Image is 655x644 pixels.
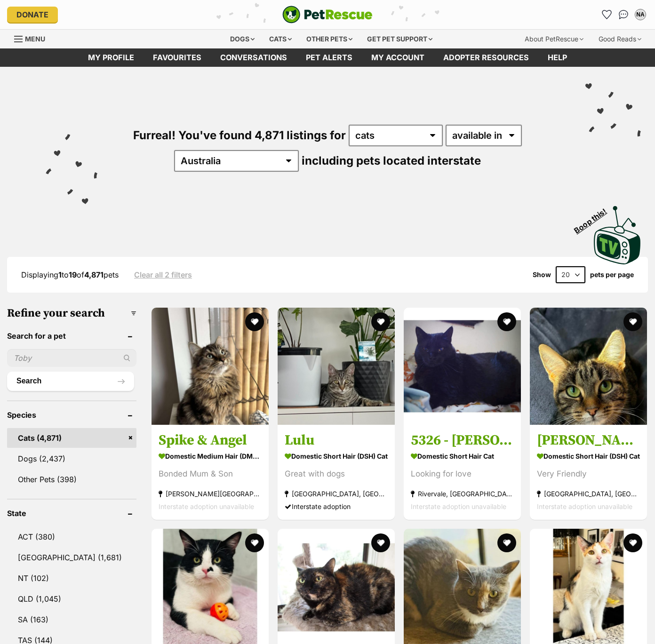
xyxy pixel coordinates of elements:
button: favourite [245,312,264,331]
div: Very Friendly [537,468,640,480]
span: Interstate adoption unavailable [411,502,506,510]
a: My account [362,48,434,67]
span: Interstate adoption unavailable [537,502,632,510]
h3: 5326 - [PERSON_NAME] [411,431,514,449]
a: Donate [7,7,58,23]
header: Search for a pet [7,332,136,340]
div: Other pets [300,30,359,48]
img: Spike & Angel - Domestic Medium Hair (DMH) Cat [152,308,269,425]
img: Wendy - Domestic Short Hair (DSH) Cat [530,308,647,425]
a: conversations [211,48,296,67]
a: QLD (1,045) [7,589,136,609]
span: Menu [25,35,45,43]
a: SA (163) [7,610,136,629]
span: Interstate adoption unavailable [159,502,254,510]
button: Search [7,372,134,390]
a: PetRescue [282,6,373,24]
strong: 1 [58,270,62,279]
strong: 19 [69,270,77,279]
img: Lulu - Domestic Short Hair (DSH) Cat [278,308,395,425]
a: 5326 - [PERSON_NAME] Domestic Short Hair Cat Looking for love Rivervale, [GEOGRAPHIC_DATA] Inters... [404,424,521,520]
input: Toby [7,349,136,367]
strong: Domestic Short Hair (DSH) Cat [537,449,640,463]
a: My profile [79,48,144,67]
a: ACT (380) [7,527,136,547]
button: favourite [371,533,390,552]
h3: [PERSON_NAME] [537,431,640,449]
ul: Account quick links [599,7,648,22]
label: pets per page [590,271,634,278]
a: Boop this! [594,198,641,266]
a: Favourites [144,48,211,67]
button: favourite [497,533,516,552]
a: Conversations [616,7,631,22]
strong: Rivervale, [GEOGRAPHIC_DATA] [411,487,514,500]
button: favourite [371,312,390,331]
h3: Refine your search [7,307,136,320]
span: Show [533,271,551,278]
div: Interstate adoption [285,500,388,513]
div: Looking for love [411,468,514,480]
strong: [GEOGRAPHIC_DATA], [GEOGRAPHIC_DATA] [537,487,640,500]
strong: 4,871 [84,270,104,279]
a: Pet alerts [296,48,362,67]
a: Adopter resources [434,48,538,67]
button: favourite [497,312,516,331]
span: Boop this! [573,201,616,235]
div: Good Reads [592,30,648,48]
div: Great with dogs [285,468,388,480]
a: Cats (4,871) [7,428,136,448]
a: Favourites [599,7,614,22]
a: NT (102) [7,568,136,588]
button: favourite [245,533,264,552]
div: Get pet support [360,30,439,48]
a: Spike & Angel Domestic Medium Hair (DMH) Cat Bonded Mum & Son [PERSON_NAME][GEOGRAPHIC_DATA] Inte... [152,424,269,520]
a: Lulu Domestic Short Hair (DSH) Cat Great with dogs [GEOGRAPHIC_DATA], [GEOGRAPHIC_DATA] Interstat... [278,424,395,520]
div: Bonded Mum & Son [159,468,262,480]
img: PetRescue TV logo [594,206,641,264]
div: Cats [263,30,298,48]
button: My account [633,7,648,22]
h3: Lulu [285,431,388,449]
span: Displaying to of pets [21,270,119,279]
a: [PERSON_NAME] Domestic Short Hair (DSH) Cat Very Friendly [GEOGRAPHIC_DATA], [GEOGRAPHIC_DATA] In... [530,424,647,520]
a: Clear all 2 filters [134,270,192,279]
img: logo-cat-932fe2b9b8326f06289b0f2fb663e598f794de774fb13d1741a6617ecf9a85b4.svg [282,6,373,24]
span: Furreal! You've found 4,871 listings for [133,128,346,142]
a: Help [538,48,576,67]
a: [GEOGRAPHIC_DATA] (1,681) [7,548,136,567]
button: favourite [623,533,642,552]
header: State [7,509,136,517]
div: Dogs [224,30,261,48]
strong: [GEOGRAPHIC_DATA], [GEOGRAPHIC_DATA] [285,487,388,500]
img: 5326 - Agnes - Domestic Short Hair Cat [404,308,521,425]
button: favourite [623,312,642,331]
strong: Domestic Short Hair Cat [411,449,514,463]
a: Menu [14,30,52,47]
h3: Spike & Angel [159,431,262,449]
div: NA [636,10,645,19]
strong: Domestic Short Hair (DSH) Cat [285,449,388,463]
span: including pets located interstate [302,154,481,167]
strong: Domestic Medium Hair (DMH) Cat [159,449,262,463]
div: About PetRescue [518,30,590,48]
a: Dogs (2,437) [7,449,136,469]
header: Species [7,411,136,419]
a: Other Pets (398) [7,469,136,489]
img: chat-41dd97257d64d25036548639549fe6c8038ab92f7586957e7f3b1b290dea8141.svg [619,10,629,19]
strong: [PERSON_NAME][GEOGRAPHIC_DATA] [159,487,262,500]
